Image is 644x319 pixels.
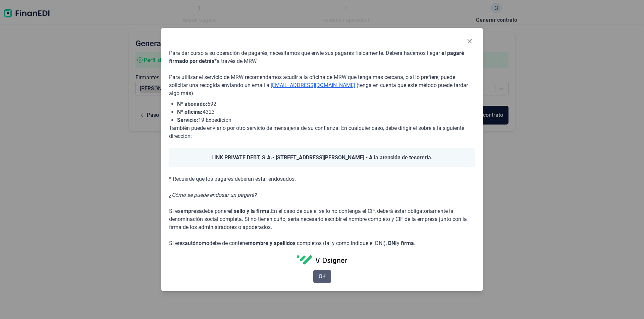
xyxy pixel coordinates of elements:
[319,272,326,281] span: OK
[180,208,202,214] span: empresa
[169,124,475,140] p: También puede enviarlo por otro servicio de mensajería de su confianza. En cualquier caso, debe d...
[185,240,209,246] span: autónomo
[271,82,355,88] a: [EMAIL_ADDRESS][DOMAIN_NAME]
[464,36,475,47] button: Close
[169,148,475,167] div: - [STREET_ADDRESS][PERSON_NAME] - A la atención de tesorería.
[177,117,198,123] span: Servicio:
[177,101,207,107] span: Nº abonado:
[297,255,347,264] img: vidSignerLogo
[169,73,475,97] p: Para utilizar el servicio de MRW recomendamos acudir a la oficina de MRW que tenga más cercana, o...
[169,239,475,247] p: Si eres debe de contener completos (tal y como indique el DNI), y .
[401,240,414,246] span: firma
[388,240,397,246] span: DNI
[228,208,271,214] span: el sello y la firma.
[169,207,475,231] p: Si es debe poner En el caso de que el sello no contenga el CIF, deberá estar obligatoriamente la ...
[177,100,475,108] li: 692
[169,191,475,199] p: ¿Cómo se puede endosar un pagaré?
[250,240,296,246] span: nombre y apellidos
[177,116,475,124] li: 19 Expedición
[169,175,475,183] p: * Recuerde que los pagarés deberán estar endosados.
[177,108,475,116] li: 4323
[313,270,331,283] button: OK
[177,109,203,115] span: Nº oficina:
[169,49,475,65] p: Para dar curso a su operación de pagarés, necesitamos que envíe sus pagarés físicamente. Deberá h...
[211,154,272,161] span: LINK PRIVATE DEBT, S.A.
